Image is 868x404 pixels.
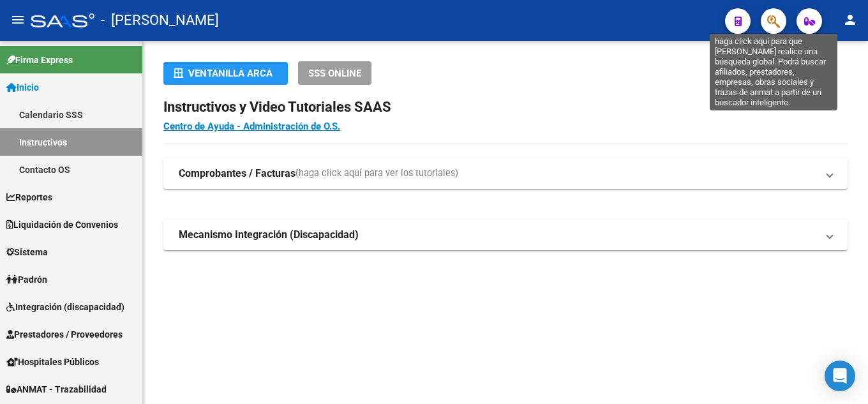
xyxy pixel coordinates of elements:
[163,158,848,189] mat-expansion-panel-header: Comprobantes / Facturas(haga click aquí para ver los tutoriales)
[163,62,288,85] button: Ventanilla ARCA
[6,273,47,287] span: Padrón
[842,12,858,27] mat-icon: person
[6,190,52,204] span: Reportes
[163,95,848,119] h2: Instructivos y Video Tutoriales SAAS
[163,121,340,132] a: Centro de Ayuda - Administración de O.S.
[6,80,39,94] span: Inicio
[174,62,278,85] div: Ventanilla ARCA
[298,61,371,85] button: SSS ONLINE
[6,53,73,67] span: Firma Express
[6,382,107,396] span: ANMAT - Trazabilidad
[6,218,118,232] span: Liquidación de Convenios
[825,361,855,391] div: Open Intercom Messenger
[179,167,296,181] strong: Comprobantes / Facturas
[6,327,123,341] span: Prestadores / Proveedores
[10,12,26,27] mat-icon: menu
[6,245,48,259] span: Sistema
[308,68,361,79] span: SSS ONLINE
[6,355,99,369] span: Hospitales Públicos
[163,220,848,250] mat-expansion-panel-header: Mecanismo Integración (Discapacidad)
[101,6,219,34] span: - [PERSON_NAME]
[179,228,359,242] strong: Mecanismo Integración (Discapacidad)
[296,167,458,181] span: (haga click aquí para ver los tutoriales)
[6,300,124,314] span: Integración (discapacidad)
